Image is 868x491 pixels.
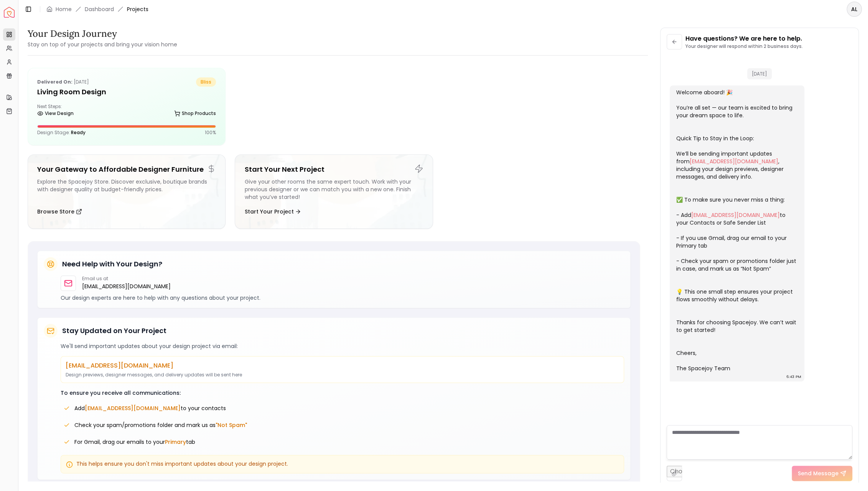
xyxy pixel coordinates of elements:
[786,373,801,381] div: 6:43 PM
[4,7,15,18] a: Spacejoy
[76,460,288,468] span: This helps ensure you don't miss important updates about your design project.
[74,421,247,429] span: Check your spam/promotions folder and mark us as
[61,389,624,397] p: To ensure you receive all communications:
[82,276,171,282] p: Email us at
[127,5,148,13] span: Projects
[37,178,216,201] div: Explore the Spacejoy Store. Discover exclusive, boutique brands with designer quality at budget-f...
[244,204,301,219] button: Start Your Project
[37,130,86,136] p: Design Stage:
[747,68,772,79] span: [DATE]
[676,89,797,372] div: Welcome aboard! 🎉 You’re all set — our team is excited to bring your dream space to life. Quick T...
[165,438,186,446] span: Primary
[82,282,171,291] a: [EMAIL_ADDRESS][DOMAIN_NAME]
[847,2,861,16] span: AL
[37,103,216,119] div: Next Steps:
[847,2,862,17] button: AL
[205,130,216,136] p: 100 %
[37,77,89,87] p: [DATE]
[85,404,181,412] span: [EMAIL_ADDRESS][DOMAIN_NAME]
[66,372,619,378] p: Design previews, designer messages, and delivery updates will be sent here
[71,129,86,136] span: Ready
[28,28,177,40] h3: Your Design Journey
[685,43,802,49] p: Your designer will respond within 2 business days.
[244,178,423,201] div: Give your other rooms the same expert touch. Work with your previous designer or we can match you...
[37,108,74,119] a: View Design
[28,41,177,48] small: Stay on top of your projects and bring your vision home
[174,108,216,119] a: Shop Products
[37,87,216,97] h5: Living Room design
[685,34,802,43] p: Have questions? We are here to help.
[74,404,226,412] span: Add to your contacts
[37,164,216,175] h5: Your Gateway to Affordable Designer Furniture
[28,154,226,229] a: Your Gateway to Affordable Designer FurnitureExplore the Spacejoy Store. Discover exclusive, bout...
[37,79,72,85] b: Delivered on:
[74,438,195,446] span: For Gmail, drag our emails to your tab
[66,361,619,370] p: [EMAIL_ADDRESS][DOMAIN_NAME]
[61,342,624,350] p: We'll send important updates about your design project via email:
[56,5,72,13] a: Home
[61,294,624,302] p: Our design experts are here to help with any questions about your project.
[37,204,82,219] button: Browse Store
[216,421,247,429] span: "Not Spam"
[46,5,148,13] nav: breadcrumb
[85,5,114,13] a: Dashboard
[691,211,779,219] a: [EMAIL_ADDRESS][DOMAIN_NAME]
[196,77,216,87] span: bliss
[4,7,15,18] img: Spacejoy Logo
[244,164,423,175] h5: Start Your Next Project
[689,158,778,165] a: [EMAIL_ADDRESS][DOMAIN_NAME]
[235,154,433,229] a: Start Your Next ProjectGive your other rooms the same expert touch. Work with your previous desig...
[62,325,166,336] h5: Stay Updated on Your Project
[62,259,162,269] h5: Need Help with Your Design?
